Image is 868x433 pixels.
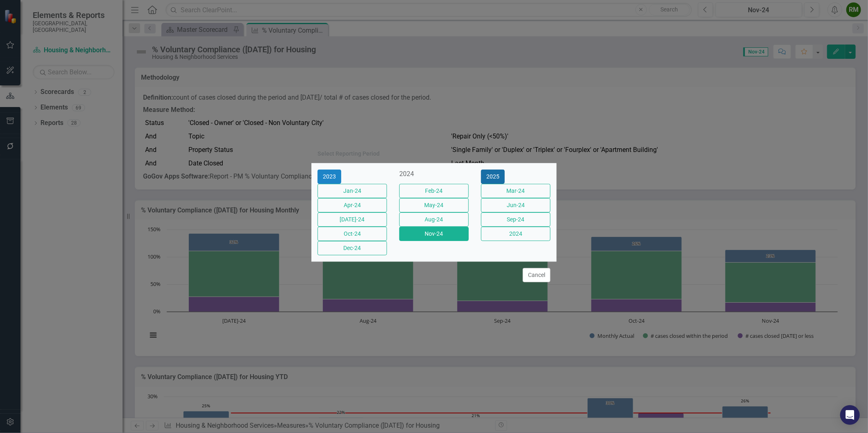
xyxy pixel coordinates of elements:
[481,198,550,212] button: Jun-24
[481,184,550,198] button: Mar-24
[399,227,469,241] button: Nov-24
[318,184,387,198] button: Jan-24
[318,227,387,241] button: Oct-24
[318,198,387,212] button: Apr-24
[523,268,550,282] button: Cancel
[399,198,469,212] button: May-24
[399,212,469,227] button: Aug-24
[318,151,380,157] div: Select Reporting Period
[318,212,387,227] button: [DATE]-24
[399,184,469,198] button: Feb-24
[481,170,505,184] button: 2025
[318,241,387,255] button: Dec-24
[840,405,860,425] div: Open Intercom Messenger
[481,227,550,241] button: 2024
[481,212,550,227] button: Sep-24
[318,170,341,184] button: 2023
[399,170,469,179] div: 2024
